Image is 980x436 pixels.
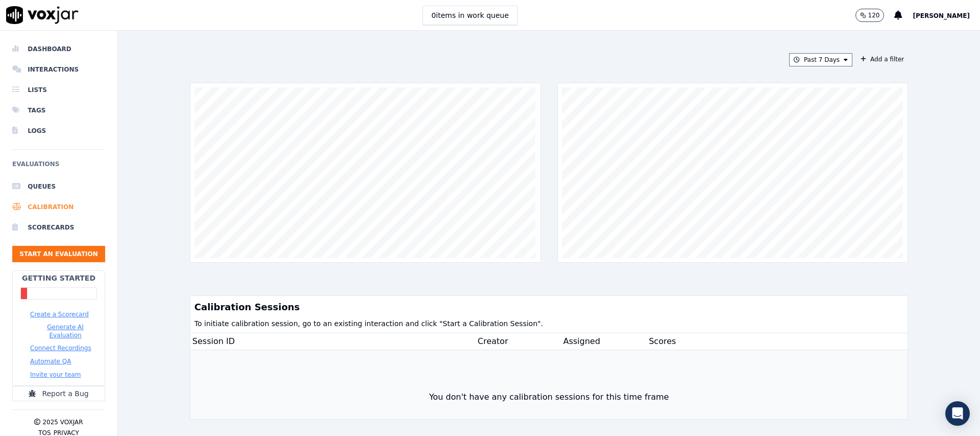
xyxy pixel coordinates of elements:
[12,158,105,176] h6: Evaluations
[12,121,105,141] a: Logs
[12,80,105,100] a: Lists
[12,197,105,217] a: Calibration
[30,371,81,379] button: Invite your team
[12,39,105,59] a: Dashboard
[22,273,95,283] h2: Getting Started
[12,176,105,197] a: Queues
[30,310,89,318] button: Create a Scorecard
[856,53,908,65] button: Add a filter
[190,296,908,314] div: Calibration Sessions
[192,335,478,348] div: Session ID
[12,100,105,121] a: Tags
[30,344,91,352] button: Connect Recordings
[42,418,83,426] p: 2025 Voxjar
[12,217,105,238] a: Scorecards
[12,246,105,262] button: Start an Evaluation
[478,335,563,348] div: Creator
[855,9,885,22] button: 120
[913,12,970,19] span: [PERSON_NAME]
[423,6,518,25] button: 0items in work queue
[868,11,880,19] p: 120
[30,323,101,339] button: Generate AI Evaluation
[945,401,970,426] div: Open Intercom Messenger
[429,391,669,403] p: You don't have any calibration sessions for this time frame
[649,335,905,348] div: Scores
[12,386,105,401] button: Report a Bug
[563,335,649,348] div: Assigned
[12,59,105,80] a: Interactions
[6,6,79,24] img: voxjar logo
[855,9,895,22] button: 120
[30,357,71,365] button: Automate QA
[789,53,852,66] button: Past 7 Days
[913,9,980,21] button: [PERSON_NAME]
[190,314,908,333] div: To initiate calibration session, go to an existing interaction and click "Start a Calibration Ses...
